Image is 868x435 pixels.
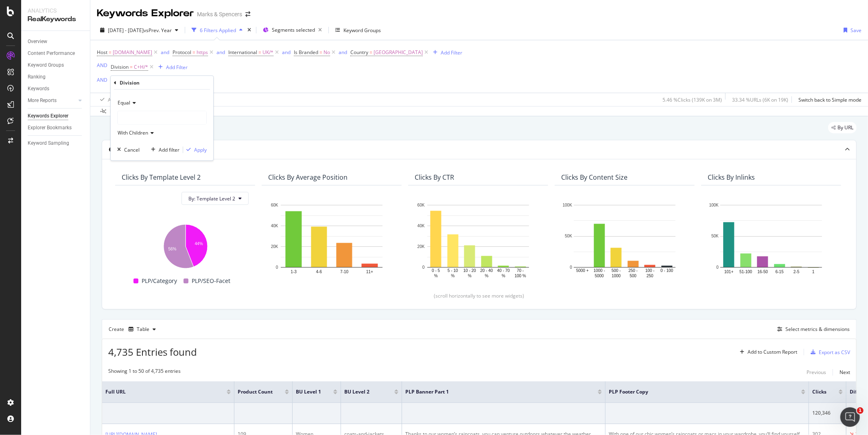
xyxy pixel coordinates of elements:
[271,244,278,249] text: 20K
[28,73,84,81] a: Ranking
[319,49,322,56] span: =
[246,26,253,34] div: times
[28,112,84,120] a: Keywords Explorer
[28,49,75,58] div: Content Performance
[195,242,203,246] text: 44%
[748,350,797,355] div: Add to Custom Report
[774,324,850,334] button: Select metrics & dimensions
[28,96,57,105] div: More Reports
[370,49,372,56] span: =
[757,270,768,274] text: 16-50
[110,108,173,115] div: Data crossed with the Crawl
[716,265,719,270] text: 0
[108,27,144,34] span: [DATE] - [DATE]
[28,73,46,81] div: Ranking
[168,247,176,251] text: 56%
[111,63,129,70] span: Division
[480,269,493,273] text: 20 - 40
[148,146,179,154] button: Add filter
[291,270,297,274] text: 1-3
[415,201,542,279] svg: A chart.
[737,346,797,359] button: Add to Custom Report
[798,96,861,103] div: Switch back to Simple mode
[159,146,179,153] div: Add filter
[594,269,605,273] text: 1000 -
[271,203,278,207] text: 60K
[795,93,861,106] button: Switch back to Simple mode
[97,76,107,83] div: AND
[192,276,230,286] span: PLP/SEO-Facet
[294,49,318,56] span: Is Branded
[812,388,826,396] span: Clicks
[647,274,654,278] text: 250
[120,79,140,86] div: Division
[807,346,850,359] button: Export as CSV
[451,274,455,278] text: %
[122,220,249,269] svg: A chart.
[812,270,815,274] text: 1
[97,49,107,56] span: Host
[125,323,159,336] button: Table
[350,49,368,56] span: Country
[561,201,688,279] svg: A chart.
[108,368,181,377] div: Showing 1 to 50 of 4,735 entries
[173,49,191,56] span: Protocol
[576,269,589,273] text: 5000 +
[339,48,347,56] button: and
[137,327,149,332] div: Table
[200,27,236,34] div: 6 Filters Applied
[118,129,148,136] span: With Children
[344,388,382,396] span: BU Level 2
[785,326,850,333] div: Select metrics & dimensions
[271,224,278,228] text: 40K
[155,62,188,72] button: Add Filter
[28,85,49,93] div: Keywords
[441,49,462,56] div: Add Filter
[109,49,112,56] span: =
[340,270,348,274] text: 7-10
[851,27,861,34] div: Save
[332,24,384,37] button: Keyword Groups
[188,195,235,202] span: By: Template Level 2
[97,76,107,84] button: AND
[28,37,47,46] div: Overview
[430,48,462,57] button: Add Filter
[216,48,225,56] button: and
[282,49,291,56] div: and
[166,64,188,71] div: Add Filter
[183,146,207,154] button: Apply
[296,388,321,396] span: BU Level 1
[161,48,169,56] button: and
[114,146,140,154] button: Cancel
[485,274,488,278] text: %
[819,349,850,356] div: Export as CSV
[197,47,208,58] span: https
[122,173,201,181] div: Clicks By Template Level 2
[708,201,835,279] svg: A chart.
[612,269,621,273] text: 500 -
[662,96,722,103] div: 5.46 % Clicks ( 139K on 3M )
[134,61,148,73] span: C+H/*
[238,388,273,396] span: Product Count
[28,61,64,70] div: Keyword Groups
[739,270,752,274] text: 51-100
[113,47,152,58] span: [DOMAIN_NAME]
[324,47,330,58] span: No
[612,274,621,278] text: 1000
[418,203,425,207] text: 60K
[630,274,636,278] text: 500
[192,49,195,56] span: =
[837,125,853,130] span: By URL
[112,292,846,299] div: (scroll horizontally to see more widgets)
[197,10,242,18] div: Marks & Spencers
[418,244,425,249] text: 20K
[502,274,505,278] text: %
[268,173,348,181] div: Clicks By Average Position
[258,49,261,56] span: =
[418,224,425,228] text: 40K
[415,173,454,181] div: Clicks By CTR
